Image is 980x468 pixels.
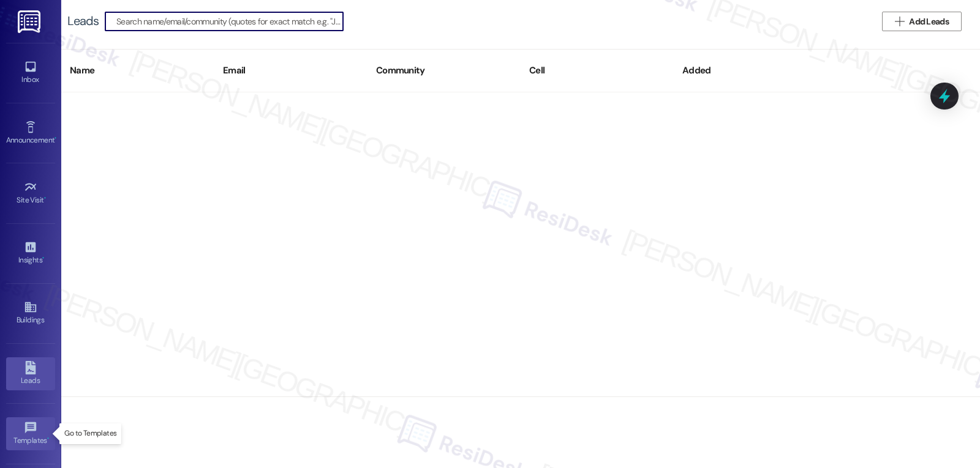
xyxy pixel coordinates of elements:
div: Added [674,56,827,86]
img: ResiDesk Logo [18,10,43,33]
button: Add Leads [882,12,962,31]
a: Insights • [6,237,55,270]
a: Inbox [6,56,55,89]
div: Email [214,56,367,86]
span: • [44,194,46,202]
div: Community [367,56,521,86]
a: Site Visit • [6,177,55,210]
span: • [55,134,56,143]
div: Name [61,56,214,86]
div: Cell [521,56,674,86]
a: Buildings [6,297,55,330]
span: • [47,434,49,443]
p: Go to Templates [64,428,116,439]
span: • [42,254,44,262]
a: Leads [6,357,55,390]
input: Search name/email/community (quotes for exact match e.g. "John Smith") [116,13,343,30]
div: Leads [67,15,99,28]
a: Templates • [6,417,55,450]
i:  [895,17,904,26]
span: Add Leads [909,15,949,28]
